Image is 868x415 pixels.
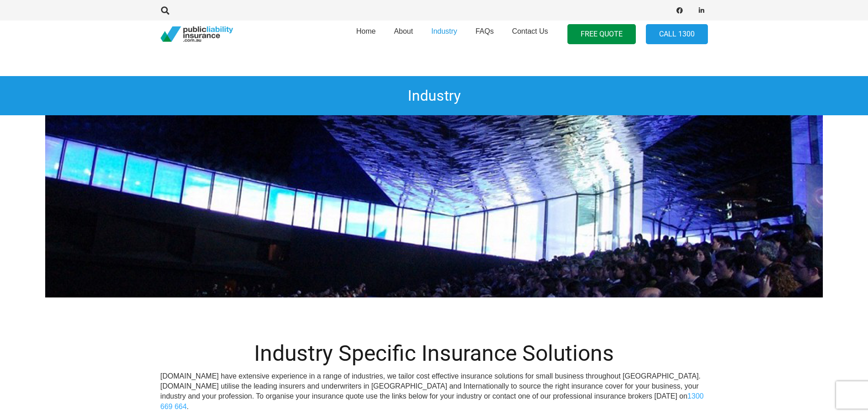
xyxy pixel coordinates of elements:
[673,4,686,17] a: Facebook
[695,4,708,17] a: LinkedIn
[45,115,823,297] img: Industry Specific Insurance Solutions
[161,26,233,42] a: pli_logotransparent
[422,18,466,51] a: Industry
[356,27,376,35] span: Home
[512,27,548,35] span: Contact Us
[347,18,385,51] a: Home
[503,18,557,51] a: Contact Us
[161,392,704,410] a: 1300 669 664
[161,340,708,367] h1: Industry Specific Insurance Solutions
[475,27,494,35] span: FAQs
[156,6,175,15] a: Search
[161,371,708,412] p: [DOMAIN_NAME] have extensive experience in a range of industries, we tailor cost effective insura...
[466,18,503,51] a: FAQs
[431,27,457,35] span: Industry
[567,24,636,45] a: FREE QUOTE
[385,18,422,51] a: About
[646,24,708,45] a: Call 1300
[394,27,413,35] span: About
